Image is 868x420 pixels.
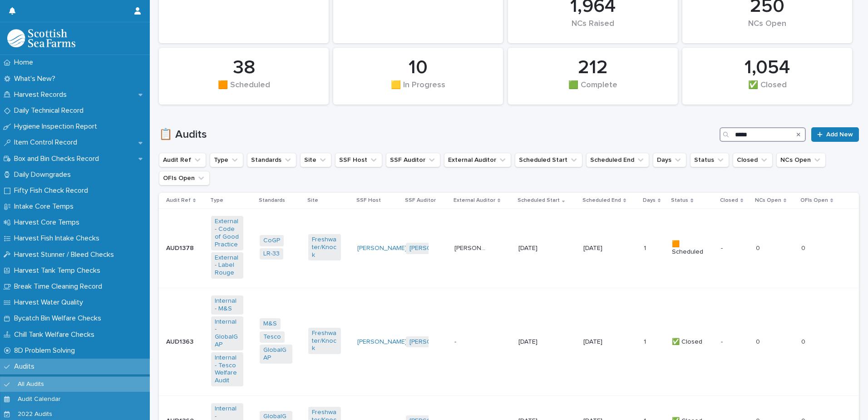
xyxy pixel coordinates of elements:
div: 38 [174,56,313,79]
p: Daily Downgrades [10,170,78,179]
a: [PERSON_NAME] [357,245,407,252]
p: Status [671,195,688,205]
span: Add New [826,131,853,138]
p: Site [307,195,318,205]
p: Harvest Stunner / Bleed Checks [10,250,121,259]
p: Closed [720,195,738,205]
p: Daily Technical Record [10,106,91,115]
p: 0 [756,243,762,252]
p: 0 [756,336,762,346]
p: Intake Core Temps [10,202,81,211]
p: AUD1378 [166,243,196,252]
h1: 📋 Audits [159,128,716,141]
button: Scheduled Start [515,153,582,167]
a: [PERSON_NAME] [409,245,459,252]
a: GlobalGAP [263,346,288,362]
p: Arthair Gordon [454,243,488,252]
div: 🟩 Complete [523,80,662,100]
a: M&S [263,320,277,328]
p: All Audits [10,380,51,388]
p: Break Time Cleaning Record [10,282,109,291]
a: CoGP [263,237,280,245]
p: Harvest Tank Temp Checks [10,266,108,275]
p: Audit Calendar [10,395,68,403]
p: [DATE] [518,245,551,252]
p: Home [10,58,40,67]
button: NCs Open [776,153,826,167]
div: 🟨 In Progress [349,80,488,100]
a: LR-33 [263,250,280,258]
p: 1 [644,336,648,346]
p: Harvest Water Quality [10,298,90,307]
p: 0 [801,336,807,346]
tr: AUD1378AUD1378 External - Code of Good Practice External - Label Rouge CoGP LR-33 Freshwater/Knoc... [159,209,859,288]
p: SSF Host [356,195,381,205]
p: Audit Ref [166,195,191,205]
button: Site [300,153,331,167]
a: External - Code of Good Practice [215,218,240,248]
p: Type [210,195,223,205]
div: 10 [349,56,488,79]
a: Freshwater/Knock [312,236,337,259]
p: 🟧 Scheduled [672,240,704,256]
p: - [721,245,749,252]
button: Type [210,153,243,167]
div: ✅ Closed [698,80,837,100]
p: Harvest Records [10,90,74,99]
a: [PERSON_NAME] [357,338,407,346]
p: - [454,336,458,346]
p: Scheduled End [582,195,621,205]
img: mMrefqRFQpe26GRNOUkG [7,29,75,47]
p: Chill Tank Welfare Checks [10,330,102,339]
p: Bycatch Bin Welfare Checks [10,314,108,323]
p: Fifty Fish Check Record [10,186,95,195]
button: Days [653,153,686,167]
p: Harvest Fish Intake Checks [10,234,107,243]
p: AUD1363 [166,336,195,346]
p: 0 [801,243,807,252]
a: External - Label Rouge [215,254,240,277]
button: Standards [247,153,296,167]
p: SSF Auditor [405,195,436,205]
div: 212 [523,56,662,79]
p: ✅ Closed [672,338,704,346]
div: NCs Open [698,19,837,38]
button: OFIs Open [159,171,210,185]
p: What's New? [10,75,63,83]
button: Scheduled End [586,153,649,167]
button: Audit Ref [159,153,206,167]
a: Freshwater/Knock [312,330,337,352]
tr: AUD1363AUD1363 Internal - M&S Internal - GlobalGAP Internal - Tesco Welfare Audit M&S Tesco Globa... [159,288,859,395]
p: 8D Problem Solving [10,346,82,355]
p: Days [643,195,656,205]
p: [DATE] [583,338,616,346]
a: Internal - M&S [215,297,240,313]
p: Scheduled Start [518,195,560,205]
a: [PERSON_NAME] [409,338,459,346]
div: NCs Raised [523,19,662,38]
p: OFIs Open [800,195,828,205]
div: 🟧 Scheduled [174,80,313,100]
p: Harvest Core Temps [10,218,87,227]
button: SSF Host [335,153,382,167]
p: Box and Bin Checks Record [10,155,106,163]
a: Tesco [263,333,281,341]
p: Hygiene Inspection Report [10,122,104,131]
a: Internal - GlobalGAP [215,318,240,349]
button: Status [690,153,729,167]
div: 1,054 [698,56,837,79]
p: - [721,338,749,346]
p: Audits [10,362,42,371]
p: 2022 Audits [10,410,59,418]
a: Add New [811,127,859,142]
a: Internal - Tesco Welfare Audit [215,354,240,385]
button: External Auditor [444,153,511,167]
input: Search [720,127,806,142]
button: Closed [733,153,773,167]
p: [DATE] [518,338,551,346]
p: 1 [644,243,648,252]
button: SSF Auditor [386,153,440,167]
p: Standards [259,195,285,205]
p: [DATE] [583,245,616,252]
